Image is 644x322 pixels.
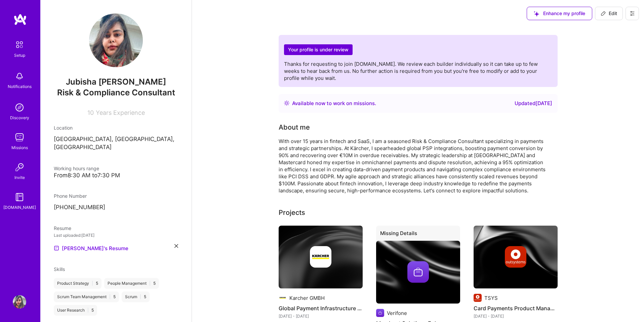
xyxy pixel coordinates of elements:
div: Product Strategy 5 [54,278,102,289]
div: Scrum 5 [122,291,150,302]
div: Missions [11,144,28,151]
span: | [109,294,111,300]
span: Thanks for requesting to join [DOMAIN_NAME]. We review each builder individually so it can take u... [284,61,538,81]
img: Company logo [376,309,384,317]
div: Setup [14,52,25,59]
span: 10 [87,109,94,116]
span: Skills [54,266,65,272]
div: Last uploaded: [DATE] [54,232,178,239]
img: Company logo [279,294,287,302]
div: [DATE] - [DATE] [279,313,363,320]
div: Location [54,124,178,131]
img: discovery [13,101,26,114]
img: setup [12,38,27,52]
span: Years Experience [96,109,145,116]
button: Enhance my profile [527,7,592,20]
img: cover [376,241,460,304]
p: [PHONE_NUMBER] [54,203,178,212]
div: TSYS [484,294,498,302]
img: Resume [54,245,59,251]
img: Company logo [474,294,482,302]
a: [PERSON_NAME]'s Resume [54,244,128,252]
div: Scrum Team Management 5 [54,291,119,302]
img: Company logo [310,246,331,268]
p: [GEOGRAPHIC_DATA], [GEOGRAPHIC_DATA], [GEOGRAPHIC_DATA] [54,135,178,151]
h2: Your profile is under review [284,44,353,55]
div: About me [279,122,310,132]
div: People Management 5 [104,278,159,289]
div: User Research 5 [54,305,97,316]
div: [DATE] - [DATE] [474,313,558,320]
img: Availability [284,100,289,106]
span: | [140,294,141,300]
div: Notifications [8,83,32,90]
i: icon SuggestedTeams [534,11,539,16]
div: From 8:30 AM to 7:30 PM [54,172,178,179]
img: Invite [13,160,26,174]
img: User Avatar [89,13,143,67]
div: With over 15 years in fintech and SaaS, I am a seasoned Risk & Compliance Consultant specializing... [279,138,548,194]
span: | [87,308,89,313]
div: Invite [14,174,25,181]
div: Discovery [10,114,29,121]
span: Resume [54,225,71,231]
span: Jubisha [PERSON_NAME] [54,77,178,87]
div: [DOMAIN_NAME] [3,204,36,211]
span: Enhance my profile [534,10,585,17]
img: Company logo [505,246,526,268]
div: Karcher GMBH [289,294,325,302]
img: guide book [13,190,26,204]
span: Edit [601,10,617,17]
div: Projects [279,208,305,218]
span: | [149,281,151,286]
button: Edit [595,7,623,20]
span: Risk & Compliance Consultant [57,88,175,97]
img: logo [13,13,27,26]
img: teamwork [13,131,26,144]
h4: Global Payment Infrastructure Optimization [279,304,363,313]
span: | [92,281,93,286]
img: Company logo [407,261,429,283]
span: Working hours range [54,166,99,171]
div: Available now to work on missions . [292,99,376,107]
a: User Avatar [11,295,28,309]
div: Verifone [387,310,407,317]
img: bell [13,70,26,83]
div: Missing Details [376,226,460,243]
i: icon Close [174,244,178,248]
div: Updated [DATE] [515,99,552,107]
h4: Card Payments Product Management [474,304,558,313]
img: cover [279,226,363,289]
span: Phone Number [54,193,87,199]
img: cover [474,226,558,289]
img: User Avatar [13,295,26,309]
